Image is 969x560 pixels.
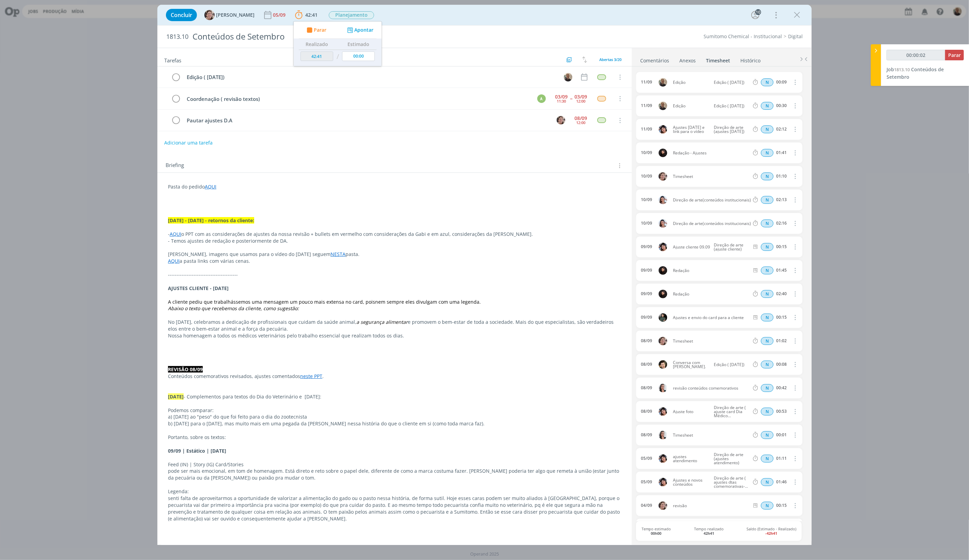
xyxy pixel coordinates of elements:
a: AQUI [170,231,181,237]
span: Ajustes e envio do card para a cliente [670,316,752,320]
span: [PERSON_NAME] [216,13,255,17]
div: 03/09 [555,94,568,99]
strong: 09/09 | Estático | [DATE] [168,448,226,454]
button: Apontar [345,27,374,34]
div: Horas normais [761,196,773,204]
p: [PERSON_NAME], imagens que usamos para o vídeo do [DATE] seguem pasta. [168,251,621,258]
span: N [761,102,773,110]
div: 00:08 [776,362,787,367]
div: Horas normais [761,220,773,227]
span: Direção de arte ( ajuste card Dia Médico Veterinário) [711,406,750,418]
img: L [659,266,667,275]
div: 08/09 [641,385,652,390]
span: A cliente pediu que trabalhássemos uma mensagem um pouco mais extensa no card, pois [168,299,375,305]
p: Portanto, sobre os textos: [168,434,621,441]
span: Tempo realizado [694,527,724,535]
div: 11/09 [641,80,652,85]
span: N [761,455,773,463]
div: 10 [755,9,761,15]
a: Comentários [640,54,670,64]
button: A[PERSON_NAME] [204,10,255,20]
div: dialog [157,5,812,545]
span: Edição ( [DATE]) [711,80,750,85]
span: Concluir [171,12,192,18]
span: N [761,478,773,486]
img: E [659,125,667,134]
div: 00:15 [776,315,787,320]
div: 11:30 [557,99,566,103]
div: Horas normais [761,455,773,463]
strong: [DATE] - [DATE] - retornos da cliente: [168,217,254,224]
div: 00:15 [776,244,787,249]
button: A [556,115,566,125]
div: Horas normais [761,384,773,392]
div: 01:11 [776,456,787,461]
div: 12:00 [576,121,585,124]
strong: [DATE] [168,393,184,400]
strong: AJUSTES CLIENTE - [DATE] [168,285,229,291]
span: N [761,149,773,157]
div: Horas normais [761,125,773,133]
span: Edição ( [DATE]) [711,363,750,367]
span: N [761,125,773,133]
span: 1813.10 [166,33,188,41]
b: -42h41 [766,531,778,536]
div: 05/09 [273,13,287,17]
img: A [659,172,667,181]
span: Direção de arte (ajustes [DATE]) [711,125,750,134]
span: Parar [948,52,961,58]
p: Conteúdos comemorativos revisados, ajustes comentados . [168,373,621,380]
p: Feed (IN) | Story (IG) Card/Stories [168,461,621,468]
p: b) [DATE] para o [DATE], mas muito mais em uma pegada da [PERSON_NAME] nessa história do que o cl... [168,420,621,427]
span: Tarefas [164,56,181,64]
img: A [557,116,565,124]
div: 09/09 [641,315,652,320]
th: Realizado [299,39,335,50]
div: 08/09 [641,338,652,343]
div: 09/09 [641,268,652,273]
p: senti falta de aproveitarmos a oportunidade de valorizar a alimentação do gado ou o pasto nessa h... [168,495,621,522]
span: N [761,243,773,251]
div: Horas normais [761,149,773,157]
button: 10 [750,10,761,20]
b: 42h41 [704,531,714,536]
span: N [761,267,773,274]
p: Nossa homenagem a todos os médicos veterinários pelo trabalho essencial que realizam todos os dias. [168,332,621,339]
span: N [761,290,773,298]
span: 42:41 [305,12,318,18]
img: N [659,196,667,204]
p: pode ser mais emocional, em tom de homenagem. Está direto e reto sobre o papel dele, diferente de... [168,468,621,481]
span: Timesheet [670,433,752,437]
p: Pasta do pedido [168,183,621,190]
span: N [761,361,773,368]
div: 02:12 [776,127,787,132]
img: A [659,501,667,510]
a: Histórico [740,54,761,64]
img: A [659,337,667,345]
div: 11/09 [641,127,652,132]
img: E [659,407,667,416]
span: Ajuste cliente 09.09 [670,245,711,249]
p: Podemos comparar: [168,407,621,414]
div: Conteúdos de Setembro [190,28,535,45]
span: nem sempre eles divulgam com uma legenda. [375,299,481,305]
div: Horas normais [761,431,773,439]
div: Edição ( [DATE]) [184,73,557,81]
span: N [761,78,773,86]
span: N [761,172,773,180]
span: Redação [670,269,752,273]
span: Direção de arte(conteúdos institucionais) [670,222,752,226]
span: Conteúdos de Setembro [887,66,944,80]
span: ajustes atendimento [670,455,711,463]
div: 03/09 [574,94,587,99]
span: revisão conteúdos comemorativos [670,386,752,390]
img: A [204,10,215,20]
div: 12:00 [576,99,585,103]
span: Direção de arte (ajuste cliente) [711,243,750,251]
div: 00:30 [776,103,787,108]
a: AQUI [205,183,216,190]
div: Horas normais [761,102,773,110]
div: 09/09 [641,244,652,249]
span: Saldo (Estimado - Realizado) [747,527,796,535]
p: - Complementos para textos do Dia do Veterinário e [DATE]: [168,393,621,400]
